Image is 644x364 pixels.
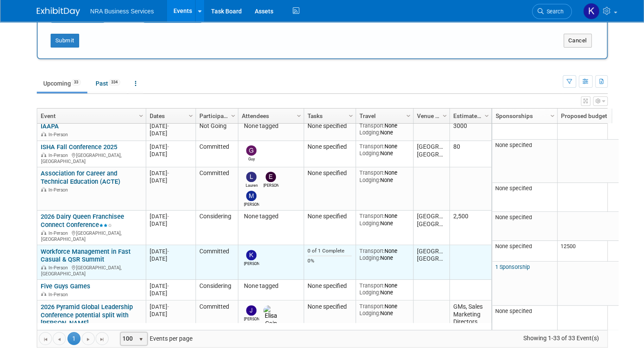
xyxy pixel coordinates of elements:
[441,112,448,119] span: Column Settings
[242,122,300,130] div: None tagged
[41,187,46,192] img: In-Person Event
[404,109,413,121] a: Column Settings
[48,187,70,193] span: In-Person
[150,150,192,158] div: [DATE]
[150,122,192,130] div: [DATE]
[150,213,192,220] div: [DATE]
[99,336,106,343] span: Go to the last page
[308,258,352,264] div: 0%
[308,109,350,123] a: Tasks
[263,305,279,328] img: Elisa Cain
[359,310,380,316] span: Lodging:
[167,248,169,255] span: -
[242,282,300,290] div: None tagged
[308,122,352,130] div: None specified
[561,109,616,123] a: Proposed budget
[495,264,530,270] a: 1 Sponsorship
[138,336,144,343] span: select
[136,109,146,121] a: Column Settings
[557,241,622,262] td: 12500
[138,112,144,119] span: Column Settings
[150,303,192,310] div: [DATE]
[495,117,532,124] span: None specified
[405,112,412,119] span: Column Settings
[308,213,352,220] div: None specified
[583,3,599,19] img: Kay Allen
[109,79,120,86] span: 334
[495,308,532,314] span: None specified
[359,169,409,183] div: None None
[150,109,190,123] a: Dates
[359,282,384,289] span: Transport:
[150,143,192,150] div: [DATE]
[48,153,70,158] span: In-Person
[413,211,449,245] td: [GEOGRAPHIC_DATA], [GEOGRAPHIC_DATA]
[346,109,356,121] a: Column Settings
[449,141,491,167] td: 80
[51,34,79,48] button: Submit
[359,150,380,156] span: Lodging:
[557,115,622,140] td: 2500
[440,109,449,121] a: Column Settings
[308,169,352,177] div: None specified
[150,177,192,184] div: [DATE]
[186,109,195,121] a: Column Settings
[308,248,352,254] div: 0 of 1 Complete
[482,109,491,121] a: Column Settings
[295,112,302,119] span: Column Settings
[150,290,192,297] div: [DATE]
[359,129,380,136] span: Lodging:
[150,220,192,227] div: [DATE]
[244,201,259,208] div: Maggie Braunscheidel
[359,248,384,254] span: Transport:
[71,79,81,86] span: 33
[48,292,70,297] span: In-Person
[167,303,169,310] span: -
[496,109,551,123] a: Sponsorships
[167,144,169,150] span: -
[150,310,192,318] div: [DATE]
[228,109,238,121] a: Column Settings
[308,303,352,311] div: None specified
[449,211,491,245] td: 2,500
[167,170,169,176] span: -
[266,172,276,182] img: Eric Weiss
[41,213,124,229] a: 2026 Dairy Queen Franchisee Connect Conference
[246,305,256,316] img: Jennifer Bonilla
[483,112,490,119] span: Column Settings
[195,300,238,345] td: Committed
[195,167,238,211] td: Committed
[41,143,117,151] a: ISHA Fall Conference 2025
[359,303,384,310] span: Transport:
[417,109,444,123] a: Venue Location
[449,120,491,141] td: 3000
[242,109,298,123] a: Attendees
[53,332,66,345] a: Go to the previous page
[359,289,380,296] span: Lodging:
[246,145,256,156] img: Guy Weaver
[96,332,109,345] a: Go to the last page
[242,213,300,220] div: None tagged
[41,264,142,277] div: [GEOGRAPHIC_DATA], [GEOGRAPHIC_DATA]
[347,112,354,119] span: Column Settings
[359,213,384,219] span: Transport:
[167,123,169,129] span: -
[41,132,46,136] img: In-Person Event
[244,260,259,267] div: Kay Allen
[359,143,384,150] span: Transport:
[413,245,449,280] td: [GEOGRAPHIC_DATA], [GEOGRAPHIC_DATA]
[41,169,120,185] a: Association for Career and Technical Education (ACTE)
[263,182,279,188] div: Eric Weiss
[359,255,380,261] span: Lodging:
[246,172,256,182] img: Lauren Robin
[41,230,46,235] img: In-Person Event
[359,169,384,176] span: Transport:
[495,142,532,148] span: None specified
[244,156,259,162] div: Guy Weaver
[41,229,142,242] div: [GEOGRAPHIC_DATA], [GEOGRAPHIC_DATA]
[495,214,532,220] span: None specified
[85,336,92,343] span: Go to the next page
[199,109,232,123] a: Participation
[48,265,70,271] span: In-Person
[37,75,87,92] a: Upcoming33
